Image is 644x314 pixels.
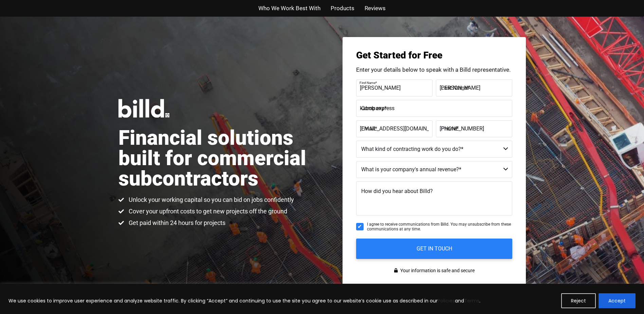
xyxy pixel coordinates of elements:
[356,67,512,73] p: Enter your details below to speak with a Billd representative.
[599,293,636,308] button: Accept
[356,51,512,60] h3: Get Started for Free
[356,239,512,259] input: GET IN TOUCH
[360,81,375,84] span: First Name
[464,297,479,304] a: Terms
[258,3,320,13] a: Who We Work Best With
[361,125,375,132] span: Email
[356,223,364,230] input: I agree to receive communications from Billd. You may unsubscribe from these communications at an...
[438,297,455,304] a: Policies
[399,266,475,276] span: Your information is safe and secure
[561,293,596,308] button: Reject
[367,222,512,232] span: I agree to receive communications from Billd. You may unsubscribe from these communications at an...
[118,128,322,189] h1: Financial solutions built for commercial subcontractors
[361,105,384,111] span: Company
[8,297,480,305] p: We use cookies to improve user experience and analyze website traffic. By clicking “Accept” and c...
[127,207,287,215] span: Cover your upfront costs to get new projects off the ground
[441,125,456,132] span: Phone
[127,219,225,227] span: Get paid within 24 hours for projects
[361,188,433,194] span: How did you hear about Billd?
[365,3,386,13] a: Reviews
[331,3,354,13] a: Products
[127,196,294,204] span: Unlock your working capital so you can bid on jobs confidently
[441,84,467,91] span: Last Name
